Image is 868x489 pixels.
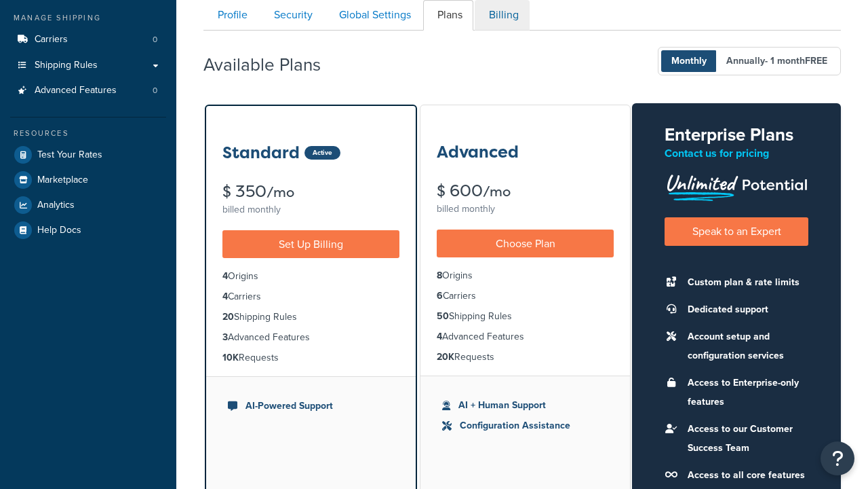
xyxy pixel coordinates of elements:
[716,50,837,72] span: Annually
[681,374,808,412] li: Access to Enterprise-only features
[228,399,394,414] li: AI-Powered Support
[665,217,808,245] a: Speak to an Expert
[35,85,117,96] span: Advanced Features
[665,144,808,163] p: Contact us for pricing
[222,289,399,304] li: Carriers
[681,327,808,365] li: Account setup and configuration services
[35,60,98,71] span: Shipping Rules
[10,78,166,103] li: Advanced Features
[437,230,614,257] a: Choose Plan
[203,55,341,75] h2: Available Plans
[437,350,614,365] li: Requests
[442,398,608,413] li: AI + Human Support
[10,27,166,52] li: Carriers
[437,309,449,323] strong: 50
[153,34,157,46] span: 0
[661,50,717,72] span: Monthly
[681,273,808,292] li: Custom plan & rate limits
[10,193,166,217] a: Analytics
[805,54,827,68] b: FREE
[437,200,614,219] div: billed monthly
[765,54,827,68] span: - 1 month
[10,168,166,192] a: Marketplace
[658,47,841,75] button: Monthly Annually- 1 monthFREE
[222,144,300,162] h3: Standard
[222,350,239,365] strong: 10K
[10,128,166,139] div: Resources
[437,309,614,324] li: Shipping Rules
[37,149,102,161] span: Test Your Rates
[437,143,519,161] h3: Advanced
[10,53,166,78] a: Shipping Rules
[10,27,166,52] a: Carriers 0
[222,310,234,324] strong: 20
[665,125,808,145] h2: Enterprise Plans
[267,183,294,202] small: /mo
[222,289,228,304] strong: 4
[821,441,854,475] button: Open Resource Center
[437,268,614,283] li: Origins
[10,218,166,242] a: Help Docs
[437,289,614,304] li: Carriers
[222,350,399,365] li: Requests
[681,300,808,319] li: Dedicated support
[37,200,75,211] span: Analytics
[37,175,88,186] span: Marketplace
[437,183,614,200] div: $ 600
[222,310,399,325] li: Shipping Rules
[222,230,399,258] a: Set Up Billing
[681,466,808,485] li: Access to all core features
[437,268,442,283] strong: 8
[437,289,443,303] strong: 6
[222,200,399,219] div: billed monthly
[222,269,228,283] strong: 4
[35,34,68,46] span: Carriers
[442,418,608,433] li: Configuration Assistance
[222,330,399,345] li: Advanced Features
[222,330,228,344] strong: 3
[153,85,157,96] span: 0
[37,225,81,236] span: Help Docs
[304,146,340,160] div: Active
[10,143,166,167] a: Test Your Rates
[681,420,808,458] li: Access to our Customer Success Team
[483,182,511,201] small: /mo
[437,329,614,344] li: Advanced Features
[10,78,166,103] a: Advanced Features 0
[437,350,454,364] strong: 20K
[10,12,166,24] div: Manage Shipping
[665,170,808,201] img: Unlimited Potential
[222,183,399,200] div: $ 350
[222,269,399,284] li: Origins
[437,329,442,344] strong: 4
